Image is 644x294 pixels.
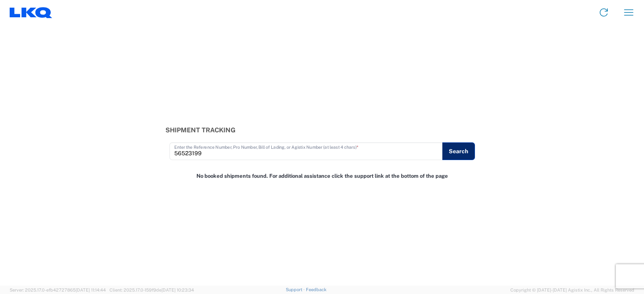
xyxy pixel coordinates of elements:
span: Client: 2025.17.0-159f9de [109,288,194,292]
h3: Shipment Tracking [165,126,479,134]
span: Copyright © [DATE]-[DATE] Agistix Inc., All Rights Reserved [510,286,634,294]
span: Server: 2025.17.0-efb42727865 [10,288,106,292]
a: Feedback [306,287,326,292]
a: Support [286,287,306,292]
div: No booked shipments found. For additional assistance click the support link at the bottom of the ... [161,169,483,184]
button: Search [442,142,475,160]
span: [DATE] 10:23:34 [161,288,194,292]
span: [DATE] 11:14:44 [76,288,106,292]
